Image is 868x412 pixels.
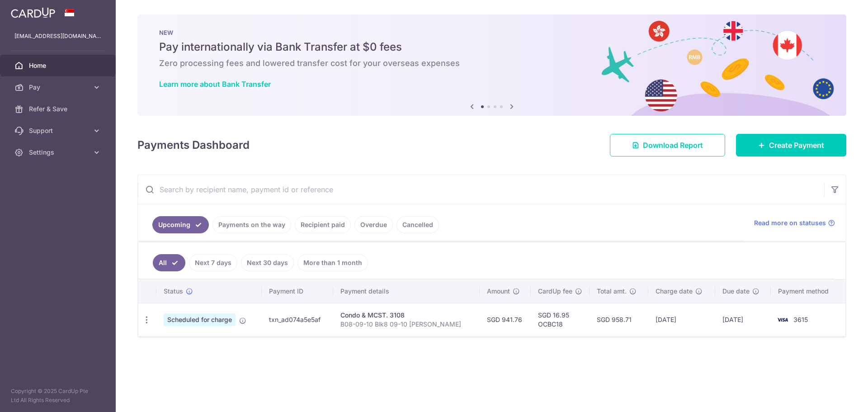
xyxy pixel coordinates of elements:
[262,303,333,336] td: txn_ad074a5e5af
[295,216,351,233] a: Recipient paid
[769,140,824,151] span: Create Payment
[774,314,792,325] img: Bank Card
[29,104,89,114] span: Refer & Save
[11,7,55,18] img: CardUp
[29,61,89,70] span: Home
[262,279,333,303] th: Payment ID
[159,58,825,69] h6: Zero processing fees and lowered transfer cost for your overseas expenses
[610,134,725,156] a: Download Report
[736,134,846,156] a: Create Payment
[137,14,846,116] img: Bank transfer banner
[340,320,472,329] p: B08-09-10 Blk8 09-10 [PERSON_NAME]
[164,313,236,326] span: Scheduled for charge
[754,218,835,227] a: Read more on statuses
[212,216,291,233] a: Payments on the way
[241,254,294,271] a: Next 30 days
[531,303,590,336] td: SGD 16.95 OCBC18
[771,279,845,303] th: Payment method
[354,216,393,233] a: Overdue
[538,287,572,296] span: CardUp fee
[715,303,771,336] td: [DATE]
[189,254,237,271] a: Next 7 days
[480,303,531,336] td: SGD 941.76
[297,254,368,271] a: More than 1 month
[396,216,439,233] a: Cancelled
[159,29,825,36] p: NEW
[648,303,715,336] td: [DATE]
[137,137,250,153] h4: Payments Dashboard
[29,83,89,92] span: Pay
[590,303,648,336] td: SGD 958.71
[164,287,183,296] span: Status
[656,287,693,296] span: Charge date
[29,148,89,157] span: Settings
[159,40,825,54] h5: Pay internationally via Bank Transfer at $0 fees
[29,126,89,135] span: Support
[793,316,808,323] span: 3615
[597,287,627,296] span: Total amt.
[138,175,824,204] input: Search by recipient name, payment id or reference
[14,32,101,41] p: [EMAIL_ADDRESS][DOMAIN_NAME]
[487,287,510,296] span: Amount
[643,140,703,151] span: Download Report
[754,218,826,227] span: Read more on statuses
[153,254,185,271] a: All
[333,279,480,303] th: Payment details
[152,216,209,233] a: Upcoming
[722,287,750,296] span: Due date
[340,311,472,320] div: Condo & MCST. 3108
[159,80,271,89] a: Learn more about Bank Transfer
